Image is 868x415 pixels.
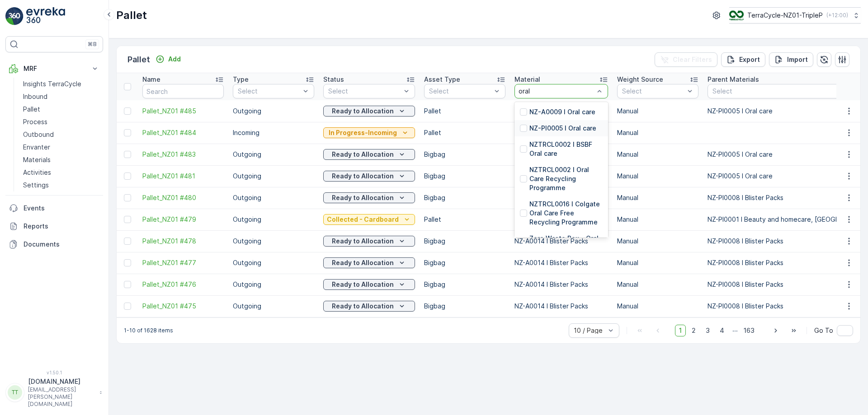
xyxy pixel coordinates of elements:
p: Import [787,55,808,64]
p: Outgoing [233,193,314,202]
a: Reports [5,217,103,235]
button: Ready to Allocation [323,106,415,117]
button: Ready to Allocation [323,301,415,312]
p: Ready to Allocation [332,280,394,289]
p: Select [622,87,684,96]
button: Ready to Allocation [323,149,415,160]
p: [EMAIL_ADDRESS][PERSON_NAME][DOMAIN_NAME] [28,386,95,408]
p: Bigbag [424,258,505,267]
p: Outbound [23,130,54,139]
div: Toggle Row Selected [124,107,131,115]
a: Pallet_NZ01 #479 [142,215,224,224]
p: Manual [617,237,698,246]
a: Pallet_NZ01 #478 [142,237,224,246]
p: Pallet [116,8,147,23]
a: Pallet [19,103,103,116]
p: Pallet [424,128,505,137]
p: TerraCycle-NZ01-TripleP [747,11,823,20]
p: Manual [617,172,698,181]
button: TT[DOMAIN_NAME][EMAIL_ADDRESS][PERSON_NAME][DOMAIN_NAME] [5,377,103,408]
p: Ready to Allocation [332,302,394,311]
p: Asset Type [424,75,460,84]
a: Pallet_NZ01 #480 [142,193,224,202]
span: 3 [702,325,714,336]
p: Outgoing [233,172,314,181]
div: Toggle Row Selected [124,238,131,245]
a: Settings [19,179,103,191]
p: Settings [23,181,49,190]
button: Clear Filters [655,52,717,67]
button: TerraCycle-NZ01-TripleP(+12:00) [729,7,861,23]
button: Ready to Allocation [323,171,415,182]
a: Insights TerraCycle [19,78,103,90]
a: Pallet_NZ01 #484 [142,128,224,137]
p: NZ-PI0005 I Oral care [529,124,596,133]
p: In Progress-Incoming [329,128,397,137]
span: 163 [740,325,759,336]
p: Ready to Allocation [332,237,394,246]
span: Go To [814,326,833,335]
p: Add [168,55,181,64]
p: Bigbag [424,172,505,181]
p: Outgoing [233,150,314,159]
a: Pallet_NZ01 #476 [142,280,224,289]
a: Activities [19,166,103,179]
p: Weight Source [617,75,663,84]
p: ( +12:00 ) [826,12,848,19]
p: Manual [617,193,698,202]
p: NZTRCL0002 I Oral Care Recycling Programme [529,165,603,192]
p: Process [23,117,47,126]
div: Toggle Row Selected [124,151,131,158]
a: Envanter [19,141,103,154]
button: In Progress-Incoming [323,127,415,138]
p: Activities [23,168,51,177]
p: ⌘B [88,41,97,48]
p: Outgoing [233,107,314,116]
p: Reports [24,222,99,231]
p: Outgoing [233,215,314,224]
button: Add [152,54,184,65]
p: Insights TerraCycle [23,79,81,89]
p: Ready to Allocation [332,193,394,202]
p: NZTRCL0002 I BSBF Oral care [529,140,603,158]
p: Ready to Allocation [332,258,394,267]
p: Incoming [233,128,314,137]
a: Events [5,199,103,217]
a: Pallet_NZ01 #481 [142,172,224,181]
p: Pallet [23,105,40,114]
button: Collected - Cardboard [323,214,415,225]
p: Events [24,204,99,213]
p: Manual [617,280,698,289]
p: Outgoing [233,280,314,289]
div: Toggle Row Selected [124,194,131,201]
p: Manual [617,128,698,137]
p: Bigbag [424,193,505,202]
a: Outbound [19,128,103,141]
div: Toggle Row Selected [124,173,131,180]
p: Export [739,55,760,64]
a: Pallet_NZ01 #483 [142,150,224,159]
p: Select [238,87,300,96]
p: Collected - Cardboard [327,215,399,224]
p: Parent Materials [708,75,759,84]
a: Process [19,116,103,128]
p: Manual [617,150,698,159]
p: Clear Filters [673,55,712,64]
div: Toggle Row Selected [124,281,131,288]
p: Manual [617,302,698,311]
p: NZ-A0009 I Oral care [529,107,595,117]
a: Documents [5,235,103,253]
p: ... [732,325,738,336]
div: Toggle Row Selected [124,303,131,310]
p: Bigbag [424,280,505,289]
button: Ready to Allocation [323,257,415,268]
p: Documents [24,240,99,249]
p: Ready to Allocation [332,107,394,116]
p: Outgoing [233,302,314,311]
p: Ready to Allocation [332,172,394,181]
